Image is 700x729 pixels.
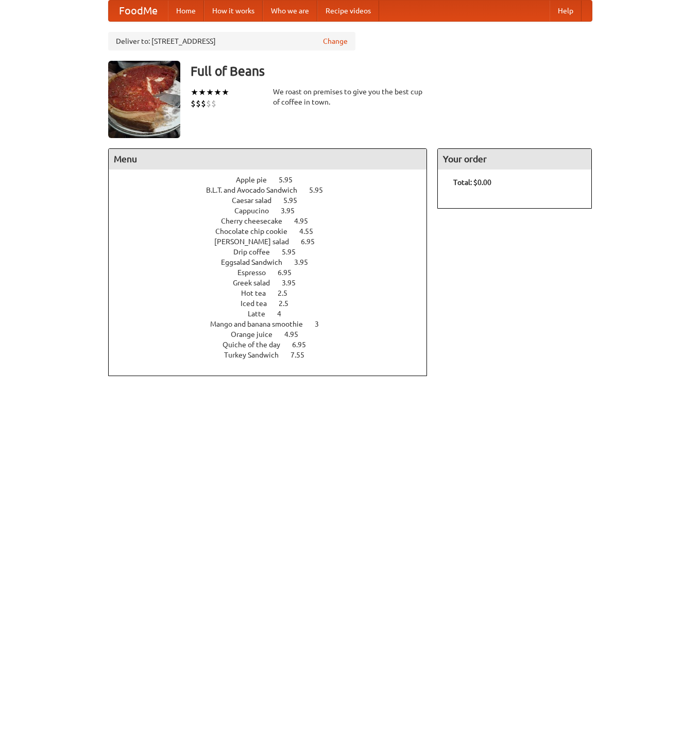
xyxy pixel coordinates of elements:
a: Mango and banana smoothie 3 [210,320,338,328]
span: 3.95 [281,207,305,215]
span: 6.95 [292,341,316,349]
span: Turkey Sandwich [224,351,289,359]
h3: Full of Beans [191,61,592,81]
span: Caesar salad [232,196,282,205]
span: Espresso [237,268,276,277]
span: Drip coffee [233,248,280,256]
a: Recipe videos [317,1,379,21]
a: Drip coffee 5.95 [233,248,315,256]
a: Home [168,1,204,21]
span: 4.55 [299,227,323,235]
li: ★ [206,87,214,98]
li: ★ [221,87,229,98]
span: 4 [277,310,292,318]
span: Apple pie [236,176,277,184]
a: Iced tea 2.5 [241,299,308,308]
span: 5.95 [279,176,303,184]
span: 5.95 [283,196,308,205]
span: Greek salad [233,279,280,287]
li: ★ [198,87,206,98]
div: Deliver to: [STREET_ADDRESS] [108,32,355,50]
span: 3 [315,320,329,328]
a: How it works [204,1,263,21]
a: Greek salad 3.95 [233,279,315,287]
h4: Your order [438,149,591,169]
a: Turkey Sandwich 7.55 [224,351,323,359]
a: Hot tea 2.5 [241,289,306,297]
li: $ [211,98,216,109]
span: Iced tea [241,299,277,308]
a: Cappucino 3.95 [234,207,314,215]
span: 7.55 [291,351,315,359]
span: Cappucino [234,207,279,215]
a: [PERSON_NAME] salad 6.95 [214,238,334,246]
span: Latte [248,310,276,318]
a: Caesar salad 5.95 [232,196,316,205]
h4: Menu [109,149,427,169]
a: Chocolate chip cookie 4.55 [215,227,332,235]
li: ★ [191,87,198,98]
li: $ [196,98,201,109]
li: ★ [214,87,221,98]
span: 2.5 [279,299,299,308]
span: 6.95 [301,238,325,246]
span: B.L.T. and Avocado Sandwich [206,186,308,194]
a: Espresso 6.95 [237,268,311,277]
a: Eggsalad Sandwich 3.95 [221,258,327,266]
span: 3.95 [294,258,318,266]
span: [PERSON_NAME] salad [214,238,299,246]
span: Eggsalad Sandwich [221,258,293,266]
a: Change [323,36,348,46]
span: 5.95 [282,248,306,256]
a: Apple pie 5.95 [236,176,312,184]
a: Help [550,1,582,21]
span: Cherry cheesecake [221,217,293,225]
span: Chocolate chip cookie [215,227,298,235]
a: B.L.T. and Avocado Sandwich 5.95 [206,186,342,194]
span: Quiche of the day [223,341,291,349]
a: Who we are [263,1,317,21]
span: Hot tea [241,289,276,297]
div: We roast on premises to give you the best cup of coffee in town. [273,87,428,107]
a: FoodMe [109,1,168,21]
span: 2.5 [278,289,298,297]
span: 4.95 [284,330,309,338]
span: 4.95 [294,217,318,225]
span: 5.95 [309,186,333,194]
li: $ [201,98,206,109]
b: Total: $0.00 [453,178,491,187]
a: Quiche of the day 6.95 [223,341,325,349]
span: 3.95 [282,279,306,287]
li: $ [191,98,196,109]
a: Cherry cheesecake 4.95 [221,217,327,225]
a: Orange juice 4.95 [231,330,317,338]
img: angular.jpg [108,61,180,138]
a: Latte 4 [248,310,300,318]
span: Mango and banana smoothie [210,320,313,328]
li: $ [206,98,211,109]
span: 6.95 [278,268,302,277]
span: Orange juice [231,330,283,338]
